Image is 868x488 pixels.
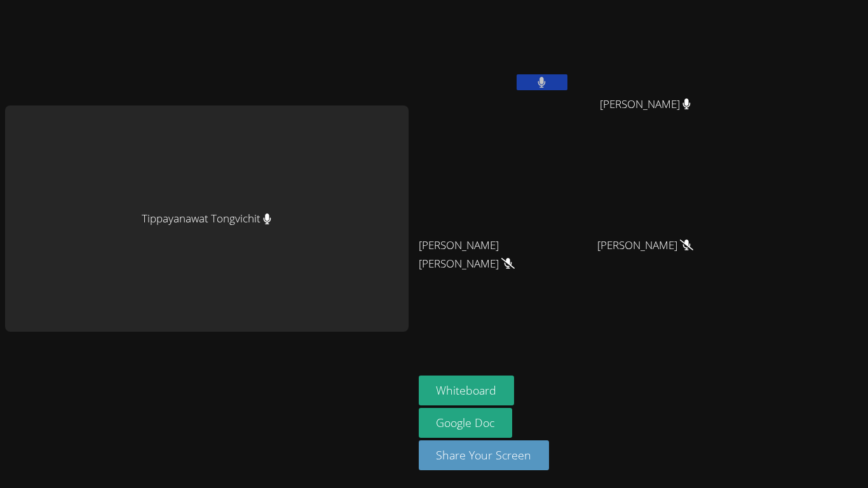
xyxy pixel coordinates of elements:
button: Whiteboard [419,376,515,405]
div: Tippayanawat Tongvichit [5,105,409,332]
a: Google Doc [419,408,513,438]
span: [PERSON_NAME] [600,95,691,114]
span: [PERSON_NAME] [597,236,693,255]
span: [PERSON_NAME] [PERSON_NAME] [419,236,560,273]
button: Share Your Screen [419,440,550,470]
